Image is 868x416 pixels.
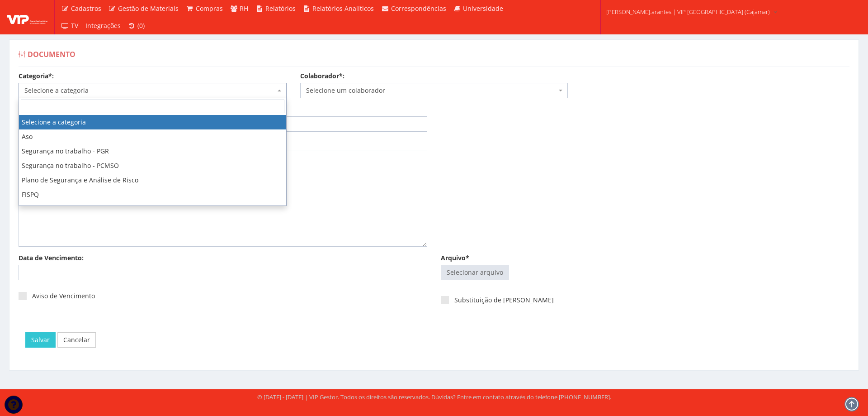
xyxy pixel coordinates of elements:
li: FISPQ [19,187,286,202]
span: Integrações [85,21,121,30]
span: Compras [196,4,223,13]
li: Segurança no trabalho - PCMSO [19,158,286,173]
span: (0) [137,21,145,30]
li: Aso [19,129,286,144]
span: Cadastros [71,4,101,13]
span: Selecione um colaborador [306,86,557,95]
label: Colaborador*: [300,72,344,81]
div: © [DATE] - [DATE] | VIP Gestor. Todos os direitos são reservados. Dúvidas? Entre em contato atrav... [257,393,611,402]
li: Plano de Segurança e Análise de Risco [19,173,286,187]
input: Salvar [25,332,56,348]
li: Selecione a categoria [19,115,286,129]
li: Segurança no trabalho - PGR [19,144,286,158]
a: TV [57,17,82,34]
span: Correspondências [391,4,446,13]
span: Selecione a categoria [24,86,275,95]
img: logo [7,10,47,24]
label: Categoria*: [19,72,54,81]
a: (0) [124,17,149,34]
label: Data de Vencimento: [19,253,84,263]
a: Integrações [82,17,124,34]
span: Selecione um colaborador [300,83,568,98]
label: Substituição de [PERSON_NAME] [441,296,554,305]
span: Gestão de Materiais [118,4,179,13]
label: Aviso de Vencimento [19,292,95,301]
span: RH [240,4,248,13]
span: [PERSON_NAME].arantes | VIP [GEOGRAPHIC_DATA] (Cajamar) [606,7,770,16]
span: Selecione a categoria [19,83,287,98]
label: Arquivo* [441,253,469,263]
span: Relatórios Analíticos [312,4,374,13]
span: Relatórios [265,4,296,13]
span: Universidade [463,4,503,13]
li: Admissional [19,202,286,216]
span: Documento [28,49,75,59]
span: TV [71,21,78,30]
a: Cancelar [57,332,96,348]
